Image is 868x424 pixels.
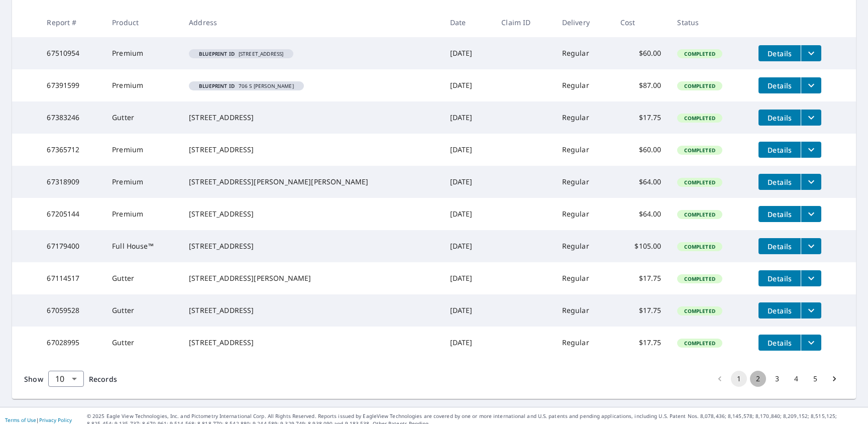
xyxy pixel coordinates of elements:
button: filesDropdownBtn-67114517 [801,270,821,286]
span: Completed [678,275,721,282]
span: Details [765,306,795,315]
span: Completed [678,211,721,218]
td: 67318909 [39,166,104,198]
button: filesDropdownBtn-67205144 [801,206,821,222]
span: Completed [678,340,721,347]
td: Gutter [104,101,181,134]
td: [DATE] [442,101,494,134]
span: Completed [678,50,721,57]
td: [DATE] [442,230,494,262]
td: 67510954 [39,37,104,69]
td: 67059528 [39,294,104,327]
td: 67114517 [39,262,104,294]
span: Details [765,81,795,90]
td: Gutter [104,262,181,294]
td: [DATE] [442,69,494,101]
td: $17.75 [612,327,670,359]
button: detailsBtn-67059528 [758,302,801,319]
th: Status [669,8,750,37]
td: Premium [104,166,181,198]
td: Premium [104,69,181,101]
td: Regular [554,166,612,198]
td: 67365712 [39,134,104,166]
td: $60.00 [612,134,670,166]
th: Report # [39,8,104,37]
td: Full House™ [104,230,181,262]
td: Regular [554,37,612,69]
td: $105.00 [612,230,670,262]
div: [STREET_ADDRESS] [189,241,434,251]
td: Regular [554,198,612,230]
span: Details [765,338,795,348]
em: Blueprint ID [199,83,235,88]
td: Premium [104,134,181,166]
span: Show [24,374,43,384]
p: | [5,417,72,423]
button: filesDropdownBtn-67318909 [801,174,821,190]
td: 67391599 [39,69,104,101]
td: [DATE] [442,294,494,327]
button: filesDropdownBtn-67059528 [801,302,821,319]
span: Completed [678,82,721,89]
button: Go to page 3 [769,371,785,387]
div: [STREET_ADDRESS] [189,209,434,219]
span: Details [765,49,795,58]
button: filesDropdownBtn-67391599 [801,77,821,93]
span: Details [765,177,795,187]
nav: pagination navigation [710,371,844,387]
td: Regular [554,327,612,359]
td: [DATE] [442,327,494,359]
td: Regular [554,230,612,262]
button: filesDropdownBtn-67383246 [801,110,821,126]
td: $17.75 [612,101,670,134]
button: filesDropdownBtn-67510954 [801,45,821,61]
button: filesDropdownBtn-67179400 [801,238,821,254]
td: Premium [104,37,181,69]
td: $17.75 [612,294,670,327]
td: [DATE] [442,198,494,230]
td: 67383246 [39,101,104,134]
td: Regular [554,69,612,101]
td: $64.00 [612,198,670,230]
span: Details [765,274,795,283]
th: Date [442,8,494,37]
button: detailsBtn-67205144 [758,206,801,222]
span: Completed [678,179,721,186]
button: detailsBtn-67114517 [758,270,801,286]
span: Details [765,145,795,155]
button: Go to next page [826,371,842,387]
span: Records [89,374,117,384]
div: 10 [48,365,84,393]
td: $17.75 [612,262,670,294]
td: Gutter [104,294,181,327]
td: $60.00 [612,37,670,69]
td: $64.00 [612,166,670,198]
th: Delivery [554,8,612,37]
button: detailsBtn-67179400 [758,238,801,254]
button: Go to page 5 [807,371,823,387]
span: Details [765,242,795,251]
button: detailsBtn-67318909 [758,174,801,190]
button: detailsBtn-67510954 [758,45,801,61]
th: Cost [612,8,670,37]
td: Gutter [104,327,181,359]
span: Completed [678,307,721,314]
td: [DATE] [442,262,494,294]
button: page 1 [731,371,747,387]
td: [DATE] [442,37,494,69]
td: [DATE] [442,134,494,166]
a: Terms of Use [5,416,36,423]
th: Claim ID [493,8,554,37]
button: detailsBtn-67383246 [758,110,801,126]
td: 67179400 [39,230,104,262]
td: 67028995 [39,327,104,359]
th: Product [104,8,181,37]
td: $87.00 [612,69,670,101]
button: Go to page 2 [750,371,766,387]
button: filesDropdownBtn-67028995 [801,335,821,351]
td: Regular [554,262,612,294]
button: detailsBtn-67365712 [758,142,801,158]
button: Go to page 4 [788,371,804,387]
th: Address [181,8,442,37]
div: [STREET_ADDRESS] [189,338,434,348]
